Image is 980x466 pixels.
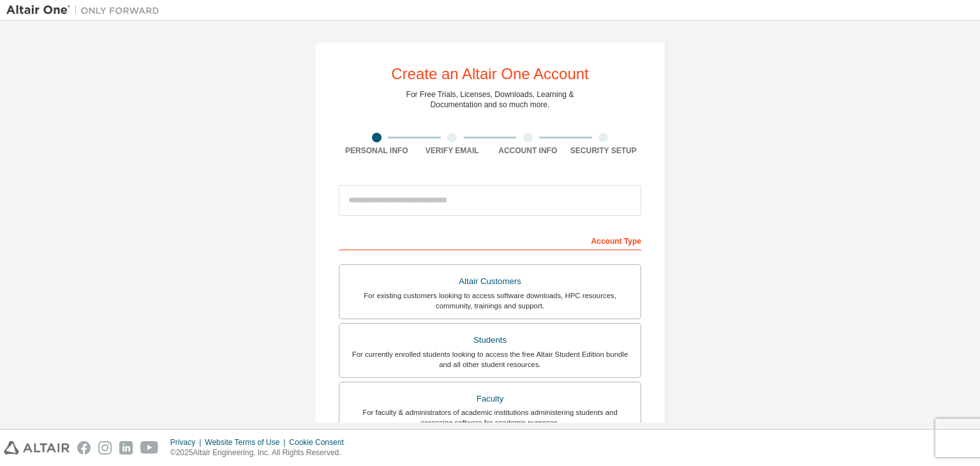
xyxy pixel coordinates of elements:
[490,146,566,156] div: Account Info
[6,4,166,17] img: Altair One
[140,441,159,455] img: youtube.svg
[347,349,633,370] div: For currently enrolled students looking to access the free Altair Student Edition bundle and all ...
[415,146,491,156] div: Verify Email
[205,437,289,447] div: Website Terms of Use
[98,441,112,455] img: instagram.svg
[347,407,633,428] div: For faculty & administrators of academic institutions administering students and accessing softwa...
[289,437,351,447] div: Cookie Consent
[339,230,641,250] div: Account Type
[566,146,642,156] div: Security Setup
[119,441,133,455] img: linkedin.svg
[347,390,633,408] div: Faculty
[347,331,633,349] div: Students
[170,437,205,447] div: Privacy
[391,66,589,82] div: Create an Altair One Account
[170,447,352,458] p: © 2025 Altair Engineering, Inc. All Rights Reserved.
[339,146,415,156] div: Personal Info
[406,89,574,110] div: For Free Trials, Licenses, Downloads, Learning & Documentation and so much more.
[347,290,633,311] div: For existing customers looking to access software downloads, HPC resources, community, trainings ...
[4,441,70,455] img: altair_logo.svg
[347,273,633,290] div: Altair Customers
[77,441,91,455] img: facebook.svg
